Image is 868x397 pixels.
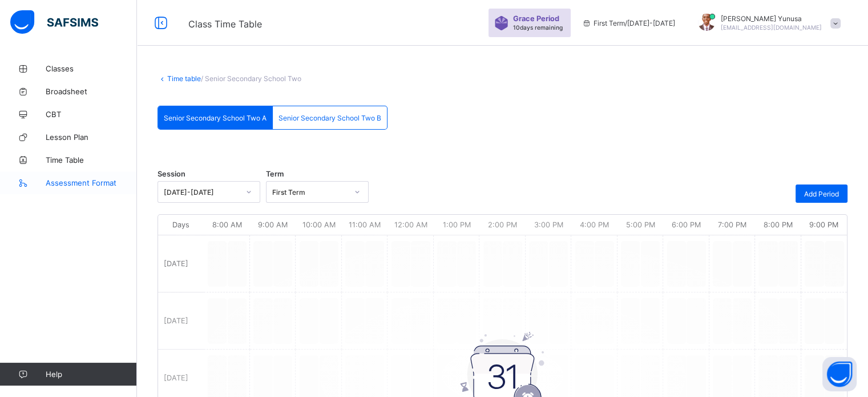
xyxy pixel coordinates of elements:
span: / Senior Secondary School Two [201,74,301,83]
span: CBT [46,110,137,119]
div: 10:00 AM [296,215,341,235]
span: Help [46,370,136,379]
img: sticker-purple.71386a28dfed39d6af7621340158ba97.svg [494,16,508,30]
div: [DATE]-[DATE] [164,188,239,197]
span: Time Table [46,155,137,165]
span: Classes [46,64,137,73]
span: [EMAIL_ADDRESS][DOMAIN_NAME] [721,24,822,31]
span: Assessment Format [46,178,137,187]
div: First Term [272,188,348,197]
span: Broadsheet [46,87,137,96]
div: 4:00 PM [571,215,617,235]
div: 9:00 AM [250,215,296,235]
img: safsims [10,10,98,34]
div: 9:00 PM [801,215,847,235]
span: Senior Secondary School Two B [278,114,381,122]
div: 7:00 PM [709,215,755,235]
div: 12:00 AM [387,215,433,235]
span: Senior Secondary School Two A [164,114,267,122]
div: 2:00 PM [479,215,525,235]
span: session/term information [582,19,675,27]
span: 10 days remaining [513,24,563,31]
div: 1:00 PM [434,215,479,235]
div: 8:00 PM [755,215,801,235]
span: Add Period [804,190,839,198]
div: 8:00 AM [204,215,249,235]
span: Term [266,170,284,178]
a: Time table [167,74,201,83]
div: 5:00 PM [617,215,663,235]
span: Grace Period [513,14,559,23]
span: Class Time Table [188,18,262,30]
div: 6:00 PM [663,215,709,235]
div: 3:00 PM [526,215,571,235]
div: Days [158,215,204,235]
span: [PERSON_NAME] Yunusa [721,14,822,23]
span: Session [158,170,185,178]
button: Open asap [822,357,857,391]
div: JosephYunusa [687,14,846,33]
span: Lesson Plan [46,133,137,142]
div: 11:00 AM [342,215,387,235]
